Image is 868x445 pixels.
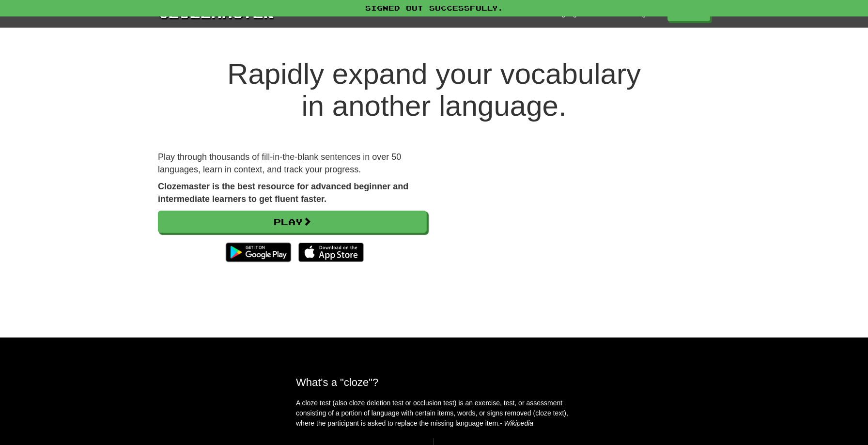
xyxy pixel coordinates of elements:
em: - Wikipedia [500,419,533,427]
strong: Clozemaster is the best resource for advanced beginner and intermediate learners to get fluent fa... [158,182,408,204]
p: Play through thousands of fill-in-the-blank sentences in over 50 languages, learn in context, and... [158,151,427,176]
img: Download_on_the_App_Store_Badge_US-UK_135x40-25178aeef6eb6b83b96f5f2d004eda3bffbb37122de64afbaef7... [298,243,364,262]
img: Get it on Google Play [221,238,296,267]
p: A cloze test (also cloze deletion test or occlusion test) is an exercise, test, or assessment con... [296,398,572,429]
a: Play [158,211,427,233]
h2: What's a "cloze"? [296,376,572,388]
